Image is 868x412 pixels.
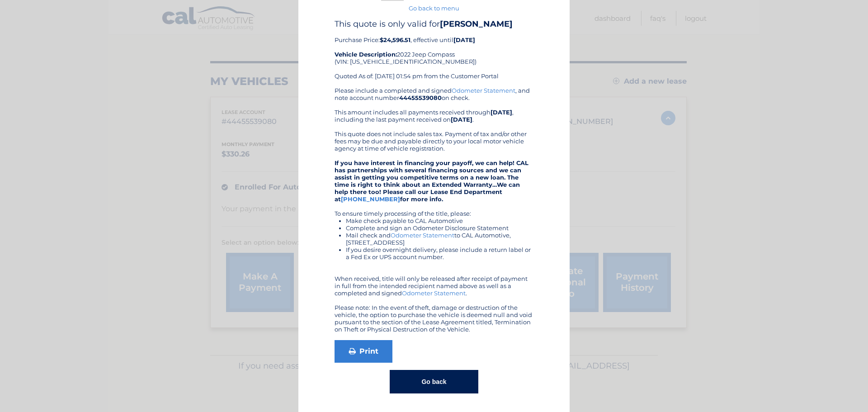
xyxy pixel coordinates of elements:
strong: Vehicle Description: [335,51,397,58]
a: [PHONE_NUMBER] [341,195,400,203]
li: Mail check and to CAL Automotive, [STREET_ADDRESS] [346,232,533,246]
b: 44455539080 [399,94,442,101]
button: Go back [390,370,478,393]
b: $24,596.51 [380,36,410,43]
a: Odometer Statement [402,289,466,297]
a: Odometer Statement [452,87,515,94]
strong: If you have interest in financing your payoff, we can help! CAL has partnerships with several fin... [335,159,528,203]
a: Odometer Statement [391,232,454,239]
b: [DATE] [451,116,472,123]
div: Purchase Price: , effective until 2022 Jeep Compass (VIN: [US_VEHICLE_IDENTIFICATION_NUMBER]) Quo... [335,19,533,87]
li: Make check payable to CAL Automotive [346,217,533,224]
h4: This quote is only valid for [335,19,533,29]
li: If you desire overnight delivery, please include a return label or a Fed Ex or UPS account number. [346,246,533,260]
a: Go back to menu [409,5,459,12]
div: Please include a completed and signed , and note account number on check. This amount includes al... [335,87,533,333]
b: [PERSON_NAME] [440,19,513,29]
b: [DATE] [453,36,475,43]
b: [DATE] [491,109,512,116]
li: Complete and sign an Odometer Disclosure Statement [346,224,533,232]
a: Print [335,340,392,363]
